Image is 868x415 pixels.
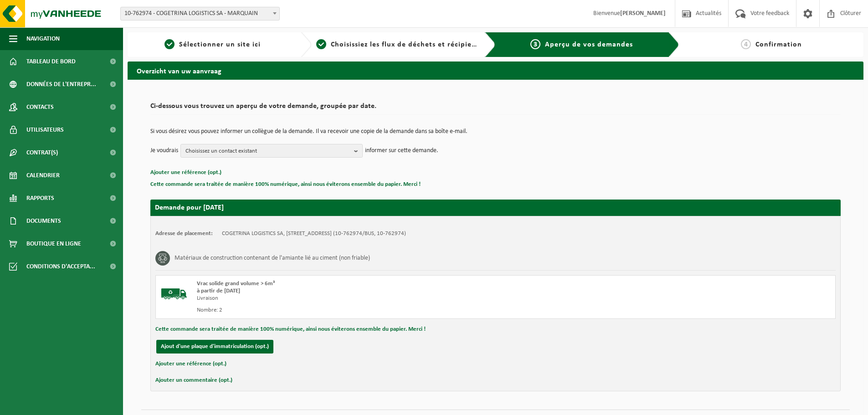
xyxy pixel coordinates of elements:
[180,144,363,158] button: Choisissez un contact existant
[316,39,326,49] span: 2
[185,144,350,158] span: Choisissez un contact existant
[121,7,279,20] span: 10-762974 - COGETRINA LOGISTICS SA - MARQUAIN
[26,141,58,164] span: Contrat(s)
[26,118,64,141] span: Utilisateurs
[164,39,175,49] span: 1
[155,374,232,386] button: Ajouter un commentaire (opt.)
[156,340,273,354] button: Ajout d'une plaque d'immatriculation (opt.)
[222,230,406,237] td: COGETRINA LOGISTICS SA, [STREET_ADDRESS] (10-762974/BUS, 10-762974)
[155,358,226,370] button: Ajouter une référence (opt.)
[26,50,76,73] span: Tableau de bord
[331,41,483,48] span: Choisissiez les flux de déchets et récipients
[197,295,532,302] div: Livraison
[741,39,751,49] span: 4
[150,128,841,135] p: Si vous désirez vous pouvez informer un collègue de la demande. Il va recevoir une copie de la de...
[150,179,421,190] button: Cette commande sera traitée de manière 100% numérique, ainsi nous éviterons ensemble du papier. M...
[175,251,370,266] h3: Matériaux de construction contenant de l'amiante lié au ciment (non friable)
[179,41,261,48] span: Sélectionner un site ici
[26,255,95,278] span: Conditions d'accepta...
[620,10,666,17] strong: [PERSON_NAME]
[530,39,540,49] span: 3
[150,102,841,115] h2: Ci-dessous vous trouvez un aperçu de votre demande, groupée par date.
[155,323,426,335] button: Cette commande sera traitée de manière 100% numérique, ainsi nous éviterons ensemble du papier. M...
[160,280,188,307] img: BL-SO-LV.png
[155,231,213,236] strong: Adresse de placement:
[150,167,221,179] button: Ajouter une référence (opt.)
[197,307,532,314] div: Nombre: 2
[132,39,293,50] a: 1Sélectionner un site ici
[197,281,275,287] span: Vrac solide grand volume > 6m³
[128,61,863,79] h2: Overzicht van uw aanvraag
[155,204,224,211] strong: Demande pour [DATE]
[545,41,633,48] span: Aperçu de vos demandes
[197,288,240,294] strong: à partir de [DATE]
[755,41,802,48] span: Confirmation
[150,144,178,158] p: Je voudrais
[316,39,478,50] a: 2Choisissiez les flux de déchets et récipients
[26,232,81,255] span: Boutique en ligne
[26,210,61,232] span: Documents
[26,73,96,96] span: Données de l'entrepr...
[26,164,60,187] span: Calendrier
[26,27,60,50] span: Navigation
[26,96,54,118] span: Contacts
[120,7,280,20] span: 10-762974 - COGETRINA LOGISTICS SA - MARQUAIN
[365,144,438,158] p: informer sur cette demande.
[26,187,54,210] span: Rapports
